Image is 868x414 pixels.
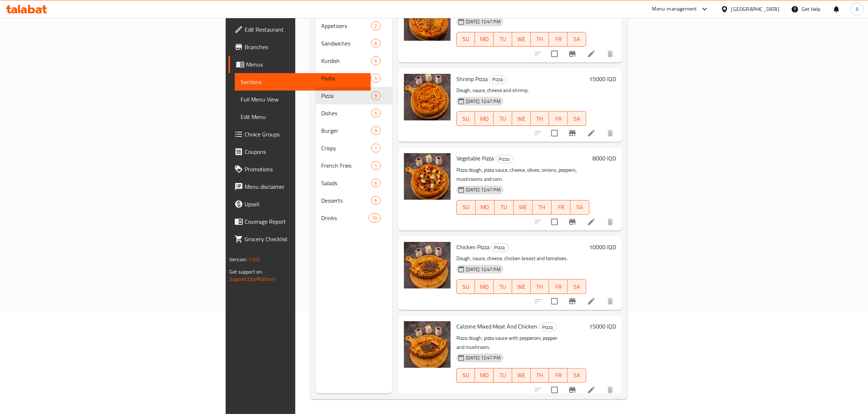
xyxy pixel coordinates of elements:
[494,368,512,383] button: TU
[571,282,583,292] span: SA
[554,202,568,212] span: FR
[229,126,371,143] a: Choice Groups
[515,34,528,44] span: WE
[534,114,546,124] span: TH
[371,145,380,152] span: 1
[512,32,531,47] button: WE
[587,218,596,226] a: Edit menu item
[497,114,509,124] span: TU
[322,179,371,187] span: Salads
[322,21,371,30] span: Appetizers
[571,114,583,124] span: SA
[534,34,546,44] span: TH
[229,274,276,284] a: Support.OpsPlatform
[404,74,451,120] img: Shrimp Pizza
[316,87,392,104] div: Pizza9
[316,209,392,227] div: Drinks10
[456,254,586,263] p: Dough, sauce, cheese, chicken breast and tomatoes.
[404,242,451,288] img: Chicken Pizza
[463,98,503,105] span: [DATE] 12:47 PM
[571,370,583,381] span: SA
[245,235,365,243] span: Grocery Checklist
[404,321,451,368] img: Calzone Mixed Meat And Chicken
[456,111,475,126] button: SU
[515,370,528,381] span: WE
[489,75,507,84] div: Pizza
[229,38,371,56] a: Branches
[475,111,494,126] button: MO
[371,127,380,134] span: 9
[531,111,549,126] button: TH
[371,75,380,82] span: 5
[547,46,562,61] span: Select to update
[496,155,513,163] div: Pizza
[463,266,503,273] span: [DATE] 12:47 PM
[316,35,392,52] div: Sandwiches6
[549,111,568,126] button: FR
[497,34,509,44] span: TU
[589,74,616,84] h6: 15000 IQD
[322,74,371,83] span: Pasta
[245,147,365,156] span: Coupons
[531,368,549,383] button: TH
[498,202,511,212] span: TU
[571,200,589,215] button: SA
[369,215,380,222] span: 10
[229,213,371,230] a: Coverage Report
[478,114,491,124] span: MO
[371,57,380,64] span: 6
[369,214,380,222] div: items
[229,195,371,213] a: Upsell
[245,200,365,208] span: Upsell
[371,196,380,205] div: items
[371,92,380,99] span: 9
[587,297,596,306] a: Edit menu item
[531,32,549,47] button: TH
[371,40,380,47] span: 6
[371,126,380,135] div: items
[602,45,619,63] button: delete
[322,196,371,205] span: Desserts
[571,34,583,44] span: SA
[552,34,565,44] span: FR
[235,91,371,108] a: Full Menu View
[547,214,562,230] span: Select to update
[322,161,371,170] span: French Fries
[568,32,586,47] button: SA
[547,294,562,309] span: Select to update
[512,111,531,126] button: WE
[552,282,565,292] span: FR
[229,56,371,73] a: Menus
[371,74,380,83] div: items
[456,32,475,47] button: SU
[552,200,571,215] button: FR
[456,166,589,184] p: Pizza dough, pizza sauce, cheese, olives, onions, peppers, mushrooms and corn.
[547,126,562,141] span: Select to update
[568,111,586,126] button: SA
[549,279,568,294] button: FR
[241,95,365,104] span: Full Menu View
[517,202,530,212] span: WE
[478,370,491,381] span: MO
[245,130,365,139] span: Choice Groups
[514,200,533,215] button: WE
[540,323,556,331] span: Pizza
[534,370,546,381] span: TH
[460,370,472,381] span: SU
[463,354,503,361] span: [DATE] 12:47 PM
[322,56,371,65] span: Kurdish
[460,282,472,292] span: SU
[316,139,392,157] div: Crispy1
[564,292,581,310] button: Branch-specific-item
[587,386,596,394] a: Edit menu item
[539,323,557,331] div: Pizza
[564,45,581,63] button: Branch-specific-item
[497,370,509,381] span: TU
[494,32,512,47] button: TU
[475,32,494,47] button: MO
[463,18,503,25] span: [DATE] 12:47 PM
[602,124,619,142] button: delete
[322,39,371,48] div: Sandwiches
